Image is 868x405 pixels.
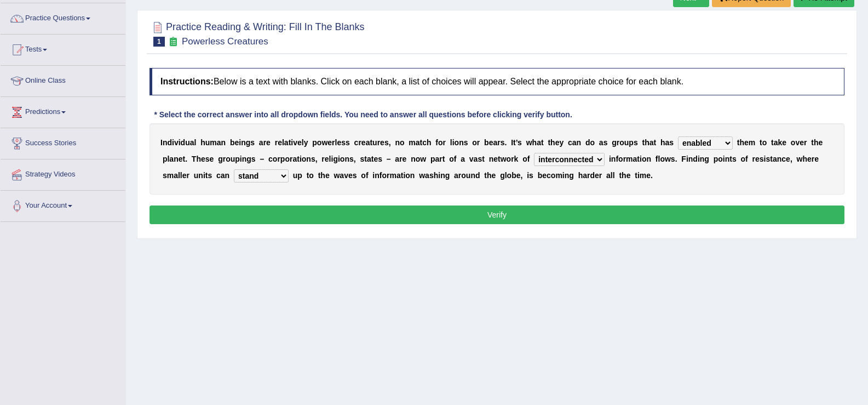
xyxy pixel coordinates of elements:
[205,171,208,180] b: t
[169,155,174,163] b: a
[179,155,183,163] b: e
[325,171,330,180] b: e
[317,138,322,147] b: o
[811,138,814,147] b: t
[498,155,501,163] b: t
[791,138,796,147] b: o
[725,155,730,163] b: n
[411,155,416,163] b: n
[293,138,297,147] b: v
[752,155,755,163] b: r
[208,171,212,180] b: s
[514,155,519,163] b: k
[626,155,633,163] b: m
[366,171,369,180] b: f
[194,138,197,147] b: l
[484,138,489,147] b: b
[802,155,807,163] b: h
[282,138,284,147] b: l
[320,171,325,180] b: h
[174,138,179,147] b: v
[1,35,125,62] a: Tests
[505,138,507,147] b: .
[280,155,285,163] b: p
[358,138,361,147] b: r
[629,138,634,147] b: p
[616,155,618,163] b: f
[807,155,812,163] b: e
[482,155,485,163] b: t
[572,138,577,147] b: a
[239,138,241,147] b: i
[477,138,480,147] b: r
[420,138,423,147] b: t
[814,138,819,147] b: h
[340,155,345,163] b: o
[160,77,214,86] b: Instructions:
[153,37,165,47] span: 1
[198,171,203,180] b: n
[745,155,748,163] b: f
[618,155,623,163] b: o
[649,138,654,147] b: a
[325,155,329,163] b: e
[688,155,693,163] b: n
[150,68,844,95] h4: Below is a text with blanks. Click on each blank, a list of choices will appear. Select the appro...
[205,155,210,163] b: s
[501,155,507,163] b: w
[327,138,332,147] b: e
[698,155,700,163] b: i
[527,155,530,163] b: f
[461,155,465,163] b: a
[333,155,338,163] b: g
[781,155,786,163] b: c
[273,155,278,163] b: o
[766,155,770,163] b: s
[182,171,187,180] b: e
[160,138,163,147] b: I
[395,138,400,147] b: n
[774,138,778,147] b: a
[297,138,302,147] b: e
[645,138,649,147] b: h
[315,155,318,163] b: ,
[364,155,367,163] b: t
[275,138,278,147] b: r
[760,138,762,147] b: t
[370,138,372,147] b: t
[790,155,792,163] b: ,
[341,138,346,147] b: s
[435,155,440,163] b: a
[723,155,725,163] b: i
[387,171,389,180] b: r
[590,138,595,147] b: o
[163,155,168,163] b: p
[800,138,804,147] b: e
[354,138,359,147] b: c
[585,138,590,147] b: d
[1,159,125,187] a: Strategy Videos
[812,155,814,163] b: r
[263,138,266,147] b: r
[246,138,251,147] b: g
[367,155,371,163] b: a
[795,138,800,147] b: v
[373,155,378,163] b: e
[266,138,271,147] b: e
[617,138,619,147] b: r
[259,138,263,147] b: a
[168,37,179,47] small: Exam occurring question
[277,155,280,163] b: r
[285,155,290,163] b: o
[762,138,767,147] b: o
[778,138,782,147] b: k
[489,155,494,163] b: n
[205,138,210,147] b: u
[309,171,314,180] b: o
[163,138,168,147] b: n
[577,138,582,147] b: n
[307,171,309,180] b: t
[693,155,698,163] b: d
[375,171,380,180] b: n
[361,171,366,180] b: o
